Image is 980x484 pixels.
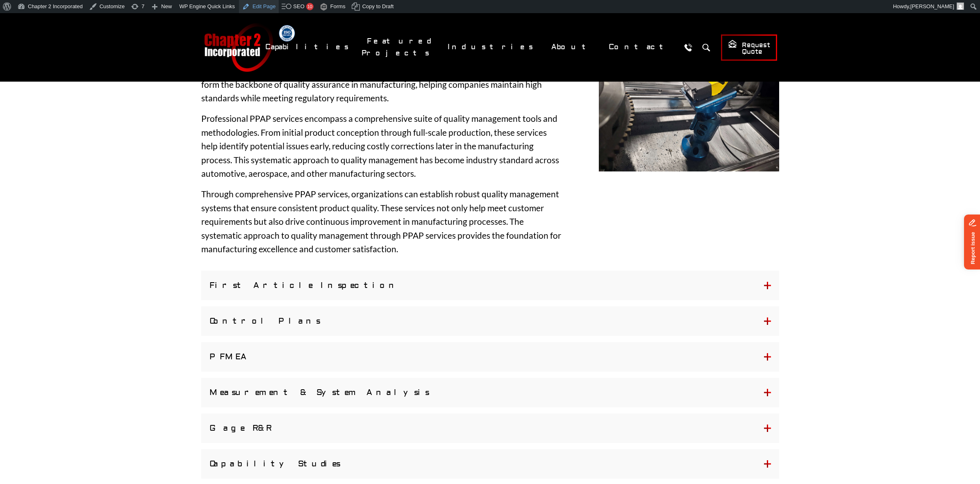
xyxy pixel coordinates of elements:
p: Professional PPAP services encompass a comprehensive suite of quality management tools and method... [201,112,562,180]
span: [PERSON_NAME] [910,3,954,9]
a: About [546,38,599,56]
button: Capability Studies [201,449,779,479]
button: Control Plans [201,306,779,336]
a: Contact [603,38,677,56]
a: Industries [442,38,542,56]
button: Measurement & System Analysis [201,378,779,407]
button: Gage R&R [201,413,779,443]
p: Through comprehensive PPAP services, organizations can establish robust quality management system... [201,187,562,256]
button: PFMEA [201,342,779,372]
div: 10 [306,3,314,10]
a: Request Quote [721,34,777,61]
button: First Article Inspection [201,271,779,300]
a: Chapter 2 Incorporated [203,23,273,72]
button: Search [699,40,714,55]
a: Featured Projects [362,32,438,62]
img: Vision camera Inspection tool on a production line [599,36,779,171]
a: Call Us [681,40,696,55]
span: Request Quote [728,39,770,56]
a: Capabilities [260,38,357,56]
